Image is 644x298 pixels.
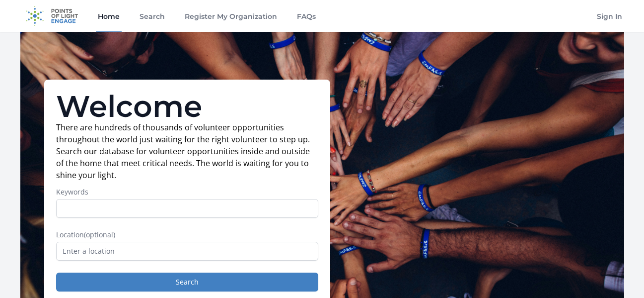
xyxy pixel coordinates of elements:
[56,242,318,261] input: Enter a location
[56,187,318,197] label: Keywords
[56,273,318,292] button: Search
[56,121,318,181] p: There are hundreds of thousands of volunteer opportunities throughout the world just waiting for ...
[56,92,318,121] h1: Welcome
[56,230,318,240] label: Location
[84,230,115,239] span: (optional)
